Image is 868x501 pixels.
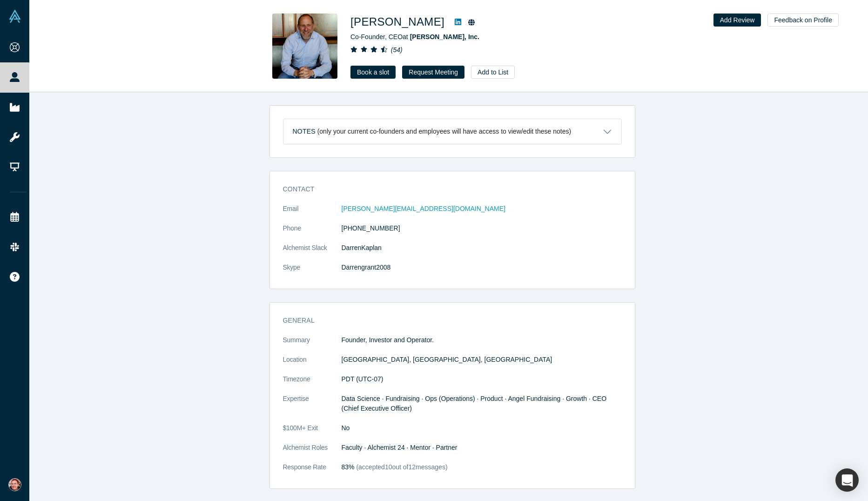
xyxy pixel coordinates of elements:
[350,33,479,41] span: Co-Founder, CEO at
[391,46,403,54] i: ( 54 )
[8,10,21,23] img: Alchemist Vault Logo
[272,14,337,79] img: Darren Kaplan's Profile Image
[283,443,342,462] dt: Alchemist Roles
[283,423,342,443] dt: $100M+ Exit
[342,374,622,384] dd: PDT (UTC-07)
[293,127,316,136] h3: Notes
[342,224,400,232] a: [PHONE_NUMBER]
[410,33,479,41] a: [PERSON_NAME], Inc.
[8,478,21,491] img: Alexander Sugakov's Account
[342,423,622,433] dd: No
[283,119,621,144] button: Notes (only your current co-founders and employees will have access to view/edit these notes)
[342,335,622,345] p: Founder, Investor and Operator.
[342,205,505,212] a: [PERSON_NAME][EMAIL_ADDRESS][DOMAIN_NAME]
[342,243,622,253] dd: DarrenKaplan
[342,355,622,365] dd: [GEOGRAPHIC_DATA], [GEOGRAPHIC_DATA], [GEOGRAPHIC_DATA]
[350,14,444,30] h1: [PERSON_NAME]
[713,14,761,27] button: Add Review
[283,394,342,423] dt: Expertise
[342,395,607,412] span: Data Science · Fundraising · Ops (Operations) · Product · Angel Fundraising · Growth · CEO (Chief...
[355,463,448,471] span: (accepted 10 out of 12 messages)
[402,66,464,79] button: Request Meeting
[317,128,572,135] p: (only your current co-founders and employees will have access to view/edit these notes)
[283,462,342,482] dt: Response Rate
[283,335,342,355] dt: Summary
[350,66,396,79] a: Book a slot
[767,14,839,27] button: Feedback on Profile
[342,463,355,471] span: 83%
[283,184,609,194] h3: Contact
[342,443,622,453] dd: Faculty · Alchemist 24 · Mentor · Partner
[342,263,622,272] dd: Darrengrant2008
[283,316,609,325] h3: General
[471,66,515,79] button: Add to List
[283,223,342,243] dt: Phone
[283,374,342,394] dt: Timezone
[283,263,342,282] dt: Skype
[283,243,342,263] dt: Alchemist Slack
[283,355,342,374] dt: Location
[283,204,342,223] dt: Email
